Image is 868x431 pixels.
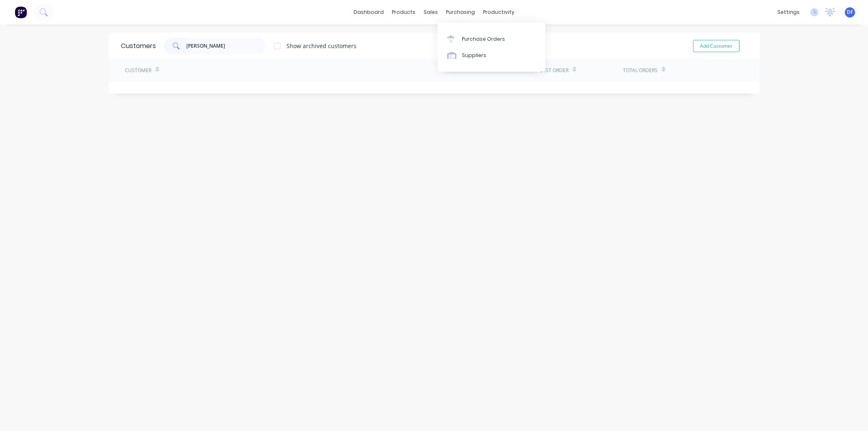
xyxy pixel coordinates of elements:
span: DF [847,9,853,16]
div: purchasing [442,6,479,18]
div: Last Order [540,67,568,74]
div: productivity [479,6,518,18]
button: Add Customer [693,40,739,52]
div: sales [420,6,442,18]
div: Customer [125,67,151,74]
div: settings [773,6,804,18]
a: Purchase Orders [437,31,545,47]
div: Total Orders [623,67,658,74]
a: Suppliers [437,47,545,64]
div: Suppliers [462,52,486,59]
div: products [388,6,420,18]
img: Factory [15,6,27,18]
input: Search customers... [186,38,266,54]
a: dashboard [350,6,388,18]
div: Customers [121,41,156,51]
div: Show archived customers [286,42,356,50]
div: Purchase Orders [462,35,505,43]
